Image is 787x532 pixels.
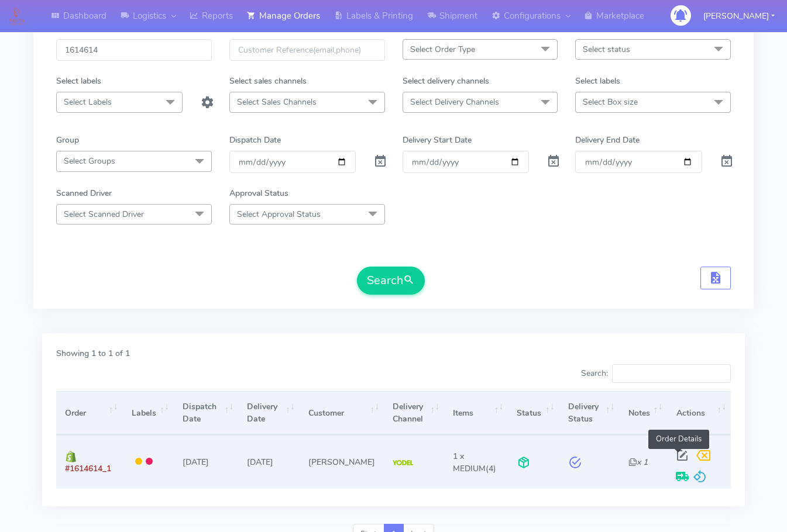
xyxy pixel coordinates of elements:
span: Select Approval Status [237,209,321,220]
span: Select Sales Channels [237,96,317,108]
th: Customer: activate to sort column ascending [300,391,384,435]
img: shopify.png [65,451,77,462]
label: Scanned Driver [56,187,112,199]
label: Approval Status [229,187,288,199]
img: Yodel [393,460,413,466]
label: Delivery Start Date [403,134,472,146]
input: Customer Reference(email,phone) [229,39,385,61]
input: Search: [612,364,731,383]
span: (4) [453,451,496,474]
label: Dispatch Date [229,134,281,146]
span: Select Scanned Driver [64,209,144,220]
th: Notes: activate to sort column ascending [619,391,667,435]
th: Labels: activate to sort column ascending [123,391,174,435]
label: Select sales channels [229,75,307,87]
th: Order: activate to sort column ascending [56,391,123,435]
span: Select Box size [583,96,638,108]
th: Dispatch Date: activate to sort column ascending [174,391,238,435]
span: Select Order Type [410,44,475,55]
th: Items: activate to sort column ascending [444,391,508,435]
label: Group [56,134,79,146]
label: Delivery End Date [575,134,640,146]
input: Order Id [56,39,212,61]
i: x 1 [628,457,648,468]
button: [PERSON_NAME] [695,4,783,28]
th: Delivery Channel: activate to sort column ascending [384,391,444,435]
span: Select status [583,44,630,55]
th: Status: activate to sort column ascending [508,391,559,435]
button: Search [357,267,425,295]
label: Search: [581,364,731,383]
label: Select labels [56,75,101,87]
span: Select Delivery Channels [410,96,499,108]
th: Delivery Status: activate to sort column ascending [559,391,619,435]
th: Actions: activate to sort column ascending [668,391,731,435]
span: 1 x MEDIUM [453,451,486,474]
label: Select delivery channels [403,75,489,87]
td: [DATE] [174,435,238,488]
label: Select labels [575,75,620,87]
label: Showing 1 to 1 of 1 [56,347,130,360]
span: #1614614_1 [65,463,111,474]
span: Select Labels [64,96,112,108]
td: [DATE] [238,435,299,488]
th: Delivery Date: activate to sort column ascending [238,391,299,435]
td: [PERSON_NAME] [300,435,384,488]
span: Select Groups [64,156,115,167]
